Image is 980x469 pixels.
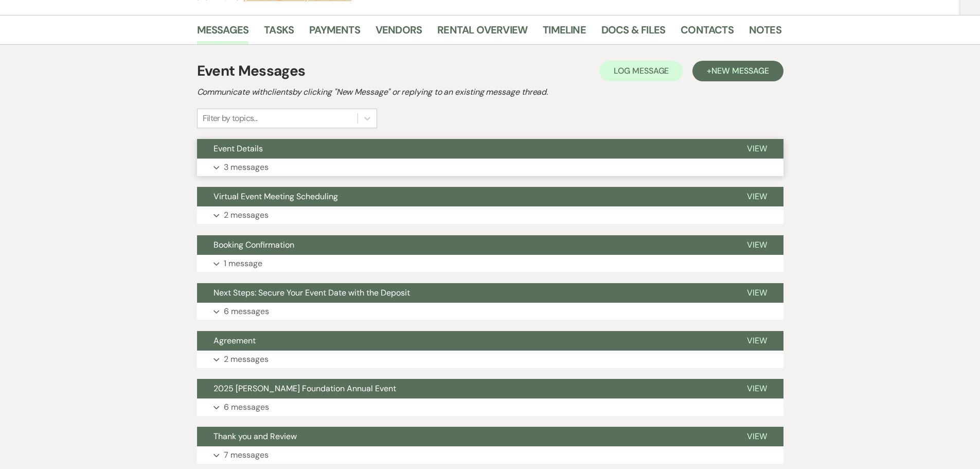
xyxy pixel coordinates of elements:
[730,187,783,206] button: View
[730,235,783,255] button: View
[213,335,256,346] span: Agreement
[197,159,783,176] button: 3 messages
[749,22,781,44] a: Notes
[747,191,767,202] span: View
[213,431,297,442] span: Thank you and Review
[692,61,783,81] button: +New Message
[730,331,783,351] button: View
[224,448,269,462] p: 7 messages
[437,22,527,44] a: Rental Overview
[197,331,730,351] button: Agreement
[747,143,767,154] span: View
[224,257,262,270] p: 1 message
[599,61,683,81] button: Log Message
[197,60,306,82] h1: Event Messages
[681,22,734,44] a: Contacts
[197,398,783,416] button: 6 messages
[197,446,783,464] button: 7 messages
[601,22,665,44] a: Docs & Files
[197,379,730,398] button: 2025 [PERSON_NAME] Foundation Annual Event
[197,427,730,446] button: Thank you and Review
[614,65,669,76] span: Log Message
[197,139,730,159] button: Event Details
[224,209,269,222] p: 2 messages
[747,383,767,394] span: View
[197,235,730,255] button: Booking Confirmation
[213,239,294,250] span: Booking Confirmation
[376,22,422,44] a: Vendors
[197,187,730,206] button: Virtual Event Meeting Scheduling
[747,287,767,298] span: View
[224,353,269,366] p: 2 messages
[309,22,360,44] a: Payments
[747,239,767,250] span: View
[197,22,249,44] a: Messages
[543,22,586,44] a: Timeline
[203,112,258,125] div: Filter by topics...
[264,22,294,44] a: Tasks
[213,383,396,394] span: 2025 [PERSON_NAME] Foundation Annual Event
[730,283,783,303] button: View
[224,305,269,318] p: 6 messages
[730,379,783,398] button: View
[197,303,783,320] button: 6 messages
[213,143,263,154] span: Event Details
[747,431,767,442] span: View
[213,191,338,202] span: Virtual Event Meeting Scheduling
[711,65,769,76] span: New Message
[197,283,730,303] button: Next Steps: Secure Your Event Date with the Deposit
[747,335,767,346] span: View
[197,255,783,272] button: 1 message
[730,139,783,159] button: View
[197,86,783,98] h2: Communicate with clients by clicking "New Message" or replying to an existing message thread.
[213,287,410,298] span: Next Steps: Secure Your Event Date with the Deposit
[730,427,783,446] button: View
[224,401,269,414] p: 6 messages
[224,161,269,174] p: 3 messages
[197,206,783,224] button: 2 messages
[197,351,783,368] button: 2 messages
